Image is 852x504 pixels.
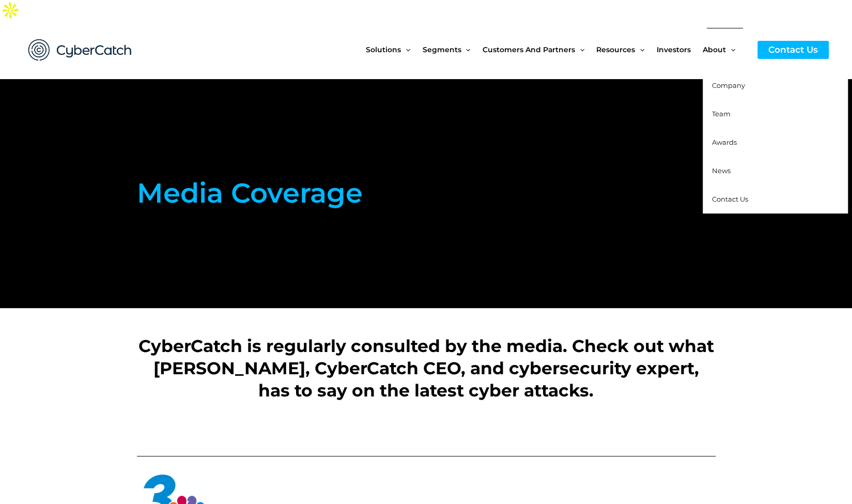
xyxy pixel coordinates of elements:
[712,195,748,203] span: Contact Us
[366,28,747,71] nav: Site Navigation: New Main Menu
[703,185,848,213] a: Contact Us
[712,166,731,175] span: News
[703,157,848,185] a: News
[137,173,424,214] h1: Media Coverage
[757,41,829,59] a: Contact Us
[401,28,410,71] span: Menu Toggle
[703,28,726,71] span: About
[726,28,735,71] span: Menu Toggle
[137,313,716,402] h2: CyberCatch is regularly consulted by the media. Check out what [PERSON_NAME], CyberCatch CEO, and...
[575,28,584,71] span: Menu Toggle
[635,28,644,71] span: Menu Toggle
[657,28,703,71] a: Investors
[461,28,470,71] span: Menu Toggle
[712,110,731,118] span: Team
[366,28,401,71] span: Solutions
[483,28,575,71] span: Customers and Partners
[703,128,848,157] a: Awards
[703,100,848,128] a: Team
[18,28,142,71] img: CyberCatch
[596,28,635,71] span: Resources
[712,138,737,146] span: Awards
[422,28,461,71] span: Segments
[712,81,745,89] span: Company
[657,28,691,71] span: Investors
[434,84,823,303] iframe: vimeo Video Player
[703,71,848,100] a: Company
